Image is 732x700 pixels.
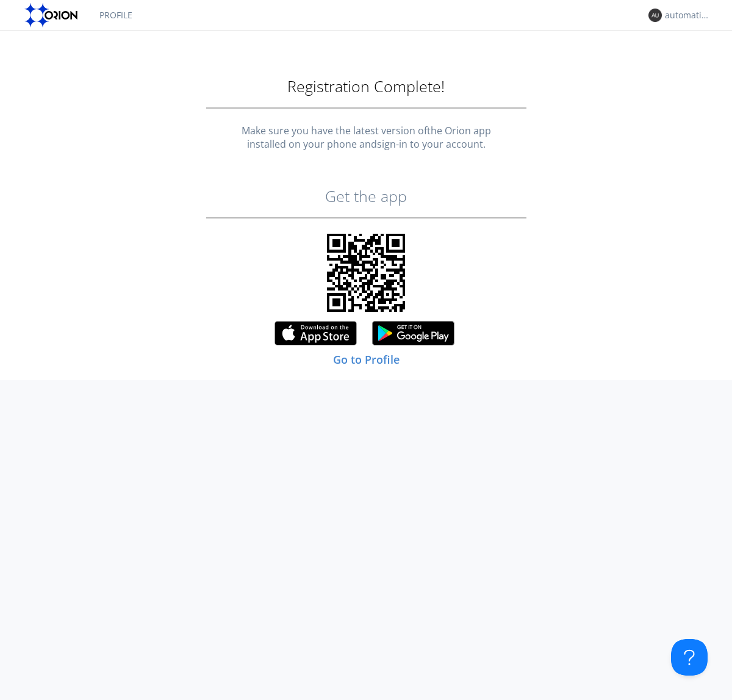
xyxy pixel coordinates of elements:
[12,78,720,95] h1: Registration Complete!
[12,124,720,152] div: Make sure you have the latest version of the Orion app installed on your phone and sign-in to you...
[327,234,405,312] img: qrcode.svg
[274,321,360,351] img: appstore.svg
[372,321,457,351] img: googleplay.svg
[24,3,81,27] img: orion-labs-logo.svg
[12,188,720,205] h2: Get the app
[665,9,711,21] div: automation+changelanguage+1756946508
[671,639,708,676] iframe: Toggle Customer Support
[333,352,400,367] a: Go to Profile
[648,9,662,22] img: 373638.png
